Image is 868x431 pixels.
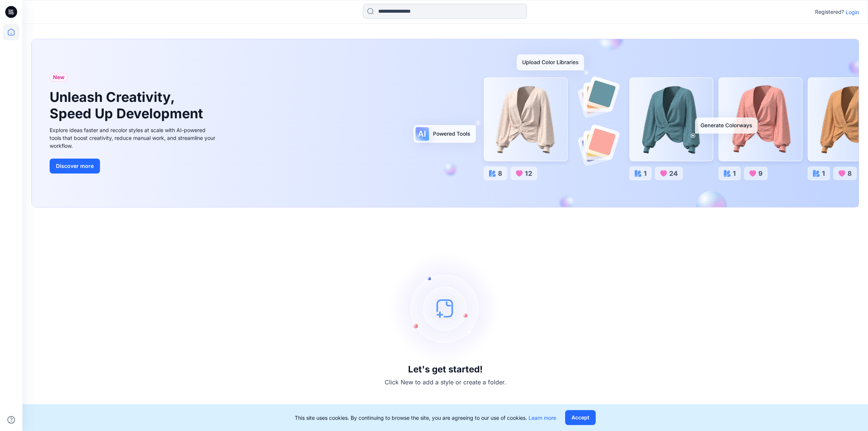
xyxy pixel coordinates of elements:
[50,159,100,174] button: Discover more
[529,415,556,421] a: Learn more
[408,364,483,375] h3: Let's get started!
[846,8,859,16] p: Login
[389,252,501,364] img: empty-state-image.svg
[565,410,596,425] button: Accept
[815,7,844,16] p: Registered?
[50,126,217,150] div: Explore ideas faster and recolor styles at scale with AI-powered tools that boost creativity, red...
[50,89,206,121] h1: Unleash Creativity, Speed Up Development
[53,73,65,82] span: New
[50,159,217,174] a: Discover more
[385,378,506,387] p: Click New to add a style or create a folder.
[295,414,556,422] p: This site uses cookies. By continuing to browse the site, you are agreeing to our use of cookies.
